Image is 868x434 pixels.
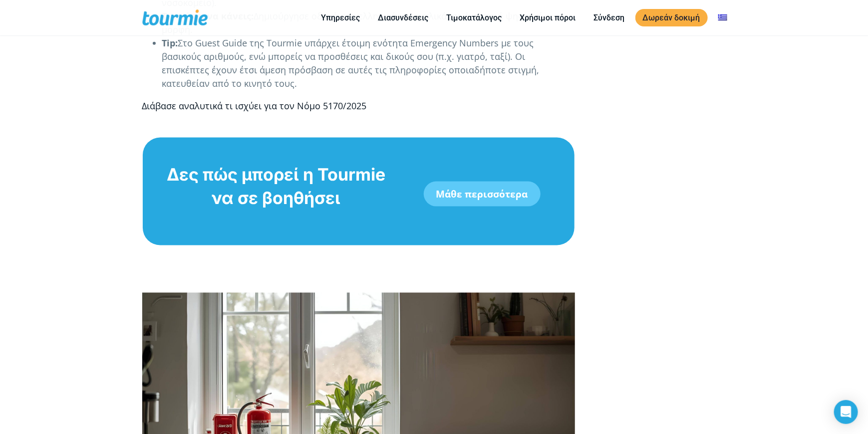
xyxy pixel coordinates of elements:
span: Δες πώς μπορεί η Tourmie να σε βοηθήσει [167,164,385,208]
a: Υπηρεσίες [314,11,368,24]
div: Open Intercom Messenger [834,400,858,424]
a: Χρήσιμοι πόροι [513,11,583,24]
a: Δωρεάν δοκιμή [635,9,708,26]
a: Διάβασε αναλυτικά τι ισχύει για τον Νόμο 5170/2025 [142,100,367,112]
a: Σύνδεση [586,11,632,24]
a: Διασυνδέσεις [371,11,436,24]
a: Μάθε περισσότερα [424,182,541,207]
li: Στο Guest Guide της Tourmie υπάρχει έτοιμη ενότητα Emergency Numbers με τους βασικούς αριθμούς, ε... [162,36,575,90]
a: Τιμοκατάλογος [439,11,510,24]
strong: Tip: [162,37,178,49]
